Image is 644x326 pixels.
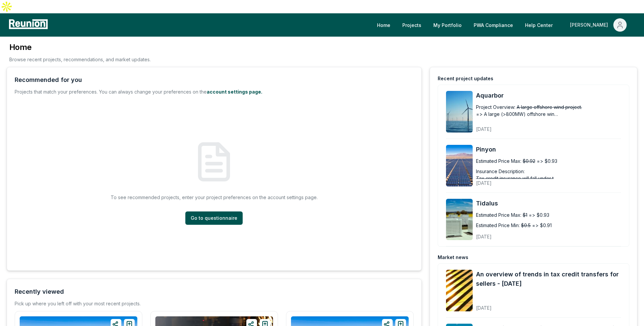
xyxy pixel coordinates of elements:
[532,222,552,229] span: => $0.91
[446,145,473,186] img: Pinyon
[476,121,584,133] div: [DATE]
[438,75,493,82] div: Recent project updates
[476,222,520,229] div: Estimated Price Min:
[523,158,535,164] span: $0.92
[537,158,557,164] span: => $0.93
[529,211,549,218] span: => $0.93
[438,254,468,261] div: Market news
[9,56,151,63] p: Browse recent projects, recommendations, and market updates.
[476,211,521,218] div: Estimated Price Max:
[9,42,151,53] h3: Home
[15,300,141,307] div: Pick up where you left off with your most recent projects.
[476,300,621,311] div: [DATE]
[521,222,531,229] span: $0.5
[446,199,473,240] img: Tidalus
[207,89,262,95] a: account settings page.
[372,18,637,32] nav: Main
[428,18,467,32] a: My Portfolio
[476,168,525,175] div: Insurance Description:
[476,111,559,118] span: => A large (>800MW) offshore wind project.
[476,199,621,208] a: Tidalus
[397,18,427,32] a: Projects
[446,270,473,311] img: An overview of trends in tax credit transfers for sellers - September 2025
[476,104,515,111] div: Project Overview:
[468,18,518,32] a: PWA Compliance
[476,91,621,100] a: Aquarbor
[476,145,621,154] a: Pinyon
[476,158,521,164] div: Estimated Price Max:
[446,91,473,133] img: Aquarbor
[185,211,243,225] a: Go to questionnaire
[570,18,611,32] div: [PERSON_NAME]
[517,104,582,111] span: A large offshore wind project.
[476,175,584,186] div: [DATE]
[523,211,527,218] span: $1
[15,75,82,85] div: Recommended for you
[520,18,558,32] a: Help Center
[15,89,207,95] span: Projects that match your preferences. You can always change your preferences on the
[565,18,632,32] button: [PERSON_NAME]
[111,194,318,201] p: To see recommended projects, enter your project preferences on the account settings page.
[372,18,396,32] a: Home
[476,270,621,288] a: An overview of trends in tax credit transfers for sellers - [DATE]
[476,228,584,240] div: [DATE]
[15,287,64,296] div: Recently viewed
